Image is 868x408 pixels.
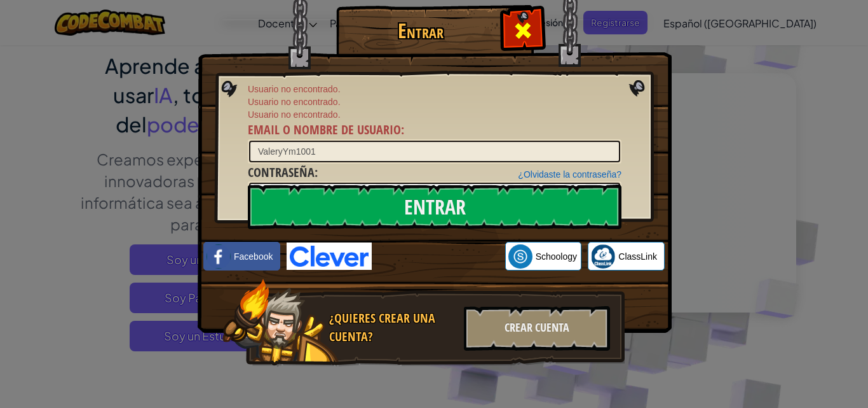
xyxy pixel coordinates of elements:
img: schoology.png [508,244,532,269]
span: Usuario no encontrado. [248,108,621,121]
span: Contraseña [248,164,315,181]
label: : [248,121,404,139]
div: Crear Cuenta [464,306,610,351]
span: Facebook [234,250,273,263]
span: ClassLink [618,250,657,263]
span: Usuario no encontrado. [248,95,621,108]
img: facebook_small.png [207,244,231,269]
span: Usuario no encontrado. [248,83,621,95]
div: ¿Quieres crear una cuenta? [329,309,456,346]
a: ¿Olvidaste la contraseña? [518,169,621,179]
span: Email o Nombre de usuario [248,121,401,138]
img: clever-logo-blue.png [287,243,372,270]
label: : [248,164,318,182]
img: classlink-logo-small.png [591,244,615,269]
span: Schoology [536,250,577,263]
input: Entrar [248,185,621,229]
h1: Entrar [339,20,501,42]
iframe: Botón de Acceder con Google [372,243,505,271]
